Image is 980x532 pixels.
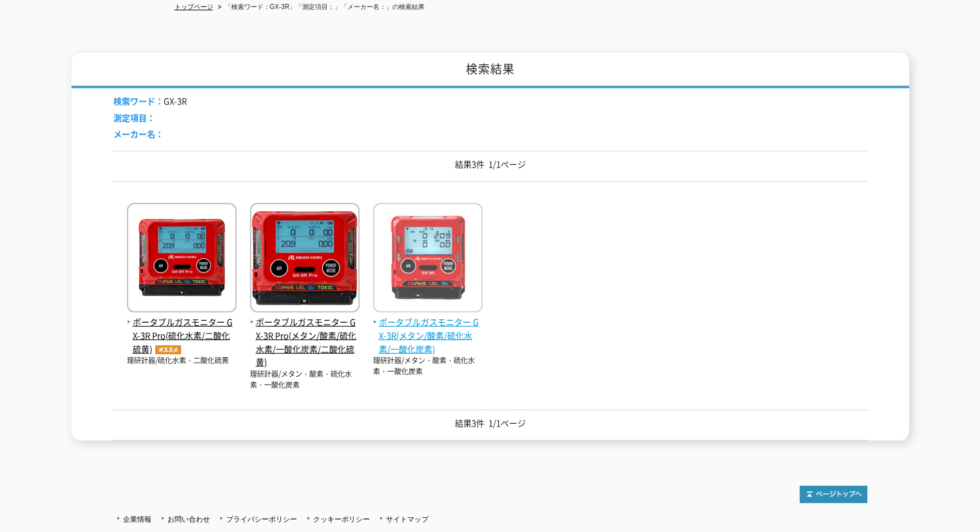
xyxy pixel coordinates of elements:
[373,203,483,316] img: GX-3R(メタン/酸素/硫化水素/一酸化炭素)
[175,3,213,10] a: トップページ
[373,356,483,377] p: 理研計器/メタン・酸素・硫化水素・一酸化炭素
[800,486,867,503] img: トップページへ
[226,515,297,523] a: プライバシーポリシー
[250,316,360,369] span: ポータブルガスモニター GX-3R Pro(メタン/酸素/硫化水素/一酸化炭素/二酸化硫黄)
[113,158,867,171] p: 結果3件 1/1ページ
[250,369,360,390] p: 理研計器/メタン・酸素・硫化水素・一酸化炭素
[113,95,187,108] li: GX-3R
[72,53,909,88] h1: 検索結果
[250,302,360,369] a: ポータブルガスモニター GX-3R Pro(メタン/酸素/硫化水素/一酸化炭素/二酸化硫黄)
[373,316,483,356] span: ポータブルガスモニター GX-3R(メタン/酸素/硫化水素/一酸化炭素)
[113,111,155,124] span: 測定項目：
[215,1,425,14] li: 「検索ワード：GX-3R」「測定項目：」「メーカー名：」の検索結果
[168,515,210,523] a: お問い合わせ
[313,515,370,523] a: クッキーポリシー
[152,345,184,354] img: オススメ
[127,356,236,366] p: 理研計器/硫化水素・二酸化硫黄
[123,515,151,523] a: 企業情報
[113,128,164,140] span: メーカー名：
[113,95,164,107] span: 検索ワード：
[250,203,360,316] img: GX-3R Pro(メタン/酸素/硫化水素/一酸化炭素/二酸化硫黄)
[127,203,236,316] img: GX-3R Pro(硫化水素/二酸化硫黄)
[373,302,483,356] a: ポータブルガスモニター GX-3R(メタン/酸素/硫化水素/一酸化炭素)
[386,515,428,523] a: サイトマップ
[127,316,236,356] span: ポータブルガスモニター GX-3R Pro(硫化水素/二酸化硫黄)
[113,417,867,430] p: 結果3件 1/1ページ
[127,302,236,356] a: ポータブルガスモニター GX-3R Pro(硫化水素/二酸化硫黄)オススメ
